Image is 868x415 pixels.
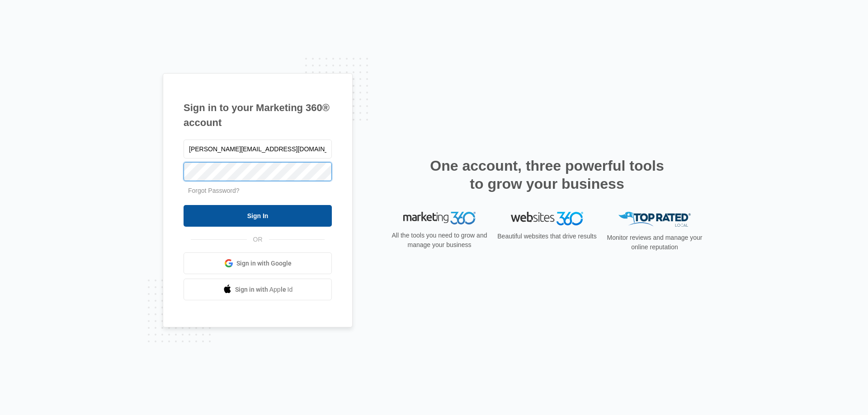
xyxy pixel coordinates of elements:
h1: Sign in to your Marketing 360® account [184,100,332,130]
span: Sign in with Apple Id [235,285,293,294]
input: Sign In [184,205,332,227]
p: Beautiful websites that drive results [496,232,598,241]
img: Top Rated Local [618,212,691,227]
a: Forgot Password? [188,187,240,194]
p: All the tools you need to grow and manage your business [389,231,490,250]
span: OR [247,235,269,244]
p: Monitor reviews and manage your online reputation [604,233,705,252]
span: Sign in with Google [236,259,292,268]
a: Sign in with Google [184,252,332,274]
a: Sign in with Apple Id [184,279,332,300]
h2: One account, three powerful tools to grow your business [427,157,667,193]
img: Websites 360 [511,212,583,225]
input: Email [184,140,332,159]
img: Marketing 360 [403,212,476,224]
